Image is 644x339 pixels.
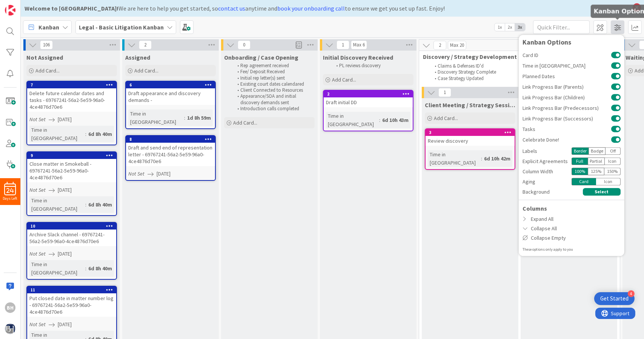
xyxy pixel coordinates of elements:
[628,290,635,297] div: 4
[126,136,215,166] div: 8Draft and send end of representation letter - 69767241-56a2-5e59-96a0-4ce4876d70e6
[58,186,72,194] span: [DATE]
[523,84,611,89] span: Link Progress Bar (Parents)
[588,168,604,175] div: 125 %
[128,170,144,177] i: Not Set
[31,287,116,293] div: 11
[426,129,515,146] div: 3Review discovery
[495,23,505,31] span: 1x
[588,157,605,165] div: Partial
[523,178,572,186] div: Aging
[27,159,116,182] div: Close matter in Smokeball - 69767241-56a2-5e59-96a0-4ce4876d70e6
[85,130,86,138] span: :
[86,264,114,273] div: 6d 8h 40m
[433,41,446,50] span: 2
[519,224,624,233] div: Collapse All
[523,247,621,252] div: These options only apply to you
[27,293,116,317] div: Put closed date in matter number log - 69767241-56a2-5e59-96a0-4ce4876d70e6
[157,170,171,178] span: [DATE]
[519,204,624,213] div: Columns
[515,23,525,31] span: 3x
[233,75,314,81] li: Initial rep letter(s) sent
[523,137,611,142] span: Celebrate Done!
[29,250,46,257] i: Not Set
[27,152,116,182] div: 9Close matter in Smokeball - 69767241-56a2-5e59-96a0-4ce4876d70e6
[589,147,606,155] div: Badge
[27,82,116,112] div: 7Delete future calendar dates and tasks - 69767241-56a2-5e59-96a0-4ce4876d70e6
[218,5,245,12] a: contact us
[233,119,257,126] span: Add Card...
[185,114,213,122] div: 1d 8h 59m
[27,223,116,246] div: 10Archive Slack channel - 69767241-56a2-5e59-96a0-4ce4876d70e6
[233,69,314,75] li: Fee/ Deposit Received
[425,101,515,109] span: Client Meeting / Strategy Session
[523,188,550,196] span: Background
[128,109,184,126] div: Time in [GEOGRAPHIC_DATA]
[324,97,413,107] div: Draft initial DD
[126,82,215,105] div: 6Draft appearance and discovery demands -
[38,23,59,32] span: Kanban
[27,152,116,159] div: 9
[233,87,314,93] li: Client Connected to Resources
[233,81,314,87] li: Existing court dates calendared
[86,130,114,138] div: 6d 8h 40m
[29,126,85,142] div: Time in [GEOGRAPHIC_DATA]
[86,200,114,209] div: 6d 8h 40m
[224,54,298,61] span: Onboarding / Case Opening
[6,188,14,193] span: 24
[29,116,46,123] i: Not Set
[58,116,72,123] span: [DATE]
[139,40,152,49] span: 2
[27,88,116,112] div: Delete future calendar dates and tasks - 69767241-56a2-5e59-96a0-4ce4876d70e6
[29,260,85,277] div: Time in [GEOGRAPHIC_DATA]
[324,91,413,107] div: 2Draft initial DD
[26,81,117,145] a: 7Delete future calendar dates and tasks - 69767241-56a2-5e59-96a0-4ce4876d70e6Not Set[DATE]Time i...
[523,95,611,100] span: Link Progress Bar (Children)
[523,39,621,46] div: Kanban Options
[85,264,86,273] span: :
[583,188,621,196] button: Select
[27,230,116,246] div: Archive Slack channel - 69767241-56a2-5e59-96a0-4ce4876d70e6
[26,54,63,61] span: Not Assigned
[380,116,410,124] div: 6d 10h 43m
[429,130,515,135] div: 3
[428,150,481,167] div: Time in [GEOGRAPHIC_DATA]
[129,137,215,142] div: 8
[233,63,314,69] li: Rep agreement received
[27,82,116,88] div: 7
[379,116,380,124] span: :
[29,186,46,193] i: Not Set
[426,136,515,146] div: Review discovery
[326,112,379,128] div: Time in [GEOGRAPHIC_DATA]
[126,136,215,143] div: 8
[277,5,345,12] a: book your onboarding call
[5,5,15,15] img: Visit kanbanzone.com
[125,54,150,61] span: Assigned
[58,321,72,328] span: [DATE]
[16,1,34,10] span: Support
[31,153,116,158] div: 9
[31,223,116,229] div: 10
[85,200,86,209] span: :
[5,324,15,334] img: avatar
[523,63,611,68] span: Time in [GEOGRAPHIC_DATA]
[519,214,624,224] div: Expand All
[27,223,116,230] div: 10
[25,5,118,12] b: Welcome to [GEOGRAPHIC_DATA]!
[533,20,590,34] input: Quick Filter...
[129,82,215,88] div: 6
[600,295,629,302] div: Get Started
[337,40,349,49] span: 1
[482,154,512,163] div: 6d 10h 42m
[126,143,215,166] div: Draft and send end of representation letter - 69767241-56a2-5e59-96a0-4ce4876d70e6
[58,250,72,258] span: [DATE]
[327,91,413,97] div: 2
[605,157,621,165] div: Icon
[450,43,464,47] div: Max 20
[134,67,158,74] span: Add Card...
[523,116,611,121] span: Link Progress Bar (Successors)
[523,105,611,111] span: Link Progress Bar (Predecessors)
[26,151,117,216] a: 9Close matter in Smokeball - 69767241-56a2-5e59-96a0-4ce4876d70e6Not Set[DATE]Time in [GEOGRAPHIC...
[505,23,515,31] span: 2x
[40,40,53,49] span: 106
[35,67,60,74] span: Add Card...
